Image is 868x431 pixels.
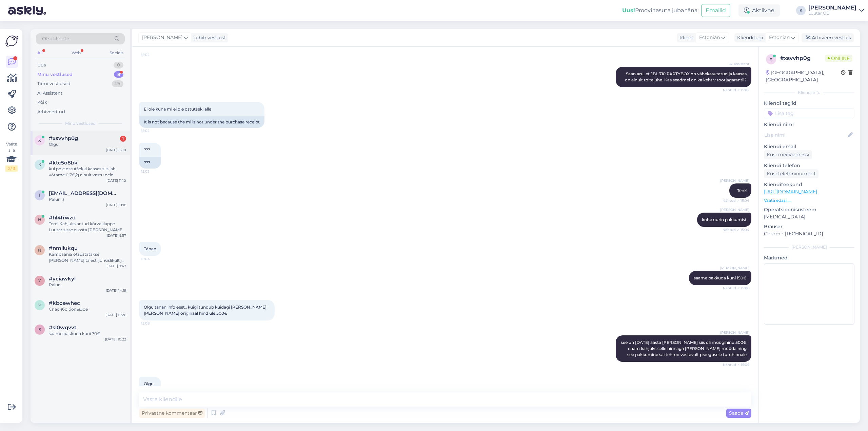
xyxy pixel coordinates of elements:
[106,288,126,293] div: [DATE] 14:19
[38,278,41,283] span: y
[677,34,693,41] div: Klient
[38,138,41,143] span: x
[141,256,166,261] span: 15:04
[105,337,126,342] div: [DATE] 10:22
[49,135,78,141] span: #xsvvhp0g
[36,48,44,57] div: All
[142,34,182,41] span: [PERSON_NAME]
[141,52,166,57] span: 15:02
[699,34,720,41] span: Estonian
[105,312,126,317] div: [DATE] 12:26
[139,116,264,128] div: It is not because the ml is not under the purchase receipt
[141,169,166,174] span: 15:03
[114,71,123,78] div: 8
[764,121,854,128] p: Kliendi nimi
[144,246,156,251] span: Tänan
[802,33,854,42] div: Arhiveeri vestlus
[720,178,749,183] span: [PERSON_NAME]
[49,190,119,196] span: Iriina570@gmail.com
[38,162,41,167] span: k
[622,7,635,14] b: Uus!
[141,321,166,326] span: 15:08
[106,202,126,208] div: [DATE] 10:18
[764,244,854,250] div: [PERSON_NAME]
[796,6,806,15] div: K
[764,108,854,118] input: Lisa tag
[37,71,73,78] div: Minu vestlused
[780,54,825,62] div: # xsvvhp0g
[37,62,46,68] div: Uus
[49,196,126,202] div: Palun :)
[144,381,154,386] span: Olgu
[622,6,698,15] div: Proovi tasuta juba täna:
[107,233,126,238] div: [DATE] 9:57
[106,148,126,153] div: [DATE] 15:10
[694,275,747,280] span: saame pakkuda kuni 150€
[49,166,126,178] div: kui pole ostutšekki kaasas siis jah võtame 0,7€/g ainult vastu neid
[38,302,41,308] span: k
[764,230,854,237] p: Chrome [TECHNICAL_ID]
[764,100,854,107] p: Kliendi tag'id
[49,245,78,251] span: #nmliukqu
[720,330,749,335] span: [PERSON_NAME]
[37,99,47,106] div: Kõik
[49,160,78,166] span: #ktc5o8bk
[764,213,854,220] p: [MEDICAL_DATA]
[144,305,268,316] span: Olgu tänan info eest.. kuigi tundub kuidagi [PERSON_NAME] [PERSON_NAME] originaal hind üle 500€
[106,178,126,183] div: [DATE] 11:10
[108,48,125,57] div: Socials
[5,35,18,47] img: Askly Logo
[764,189,817,195] a: [URL][DOMAIN_NAME]
[723,227,749,232] span: Nähtud ✓ 15:04
[764,181,854,188] p: Klienditeekond
[37,90,62,97] div: AI Assistent
[38,217,41,222] span: h
[120,136,126,142] div: 1
[764,169,818,178] div: Küsi telefoninumbrit
[720,266,749,271] span: [PERSON_NAME]
[764,150,812,159] div: Küsi meiliaadressi
[144,147,150,152] span: ???
[49,276,76,282] span: #yciawkyl
[5,165,18,172] div: 2 / 3
[766,69,841,83] div: [GEOGRAPHIC_DATA], [GEOGRAPHIC_DATA]
[808,11,856,16] div: Luutar OÜ
[764,223,854,230] p: Brauser
[723,87,749,93] span: Nähtud ✓ 15:02
[49,221,126,233] div: Tere! Kahjuks antud kõrvaklappe Luutar sisse ei osta [PERSON_NAME] [PERSON_NAME]
[621,340,748,357] span: see on [DATE] aasta [PERSON_NAME] siis oli müügihind 500€ enam kahjuks selle hinnaga [PERSON_NAME...
[625,71,748,82] span: Saan aru, et JBL 710 PARTYBOX on vähekasutatud ja kaasas on ainult toitejuhe. Kas seadmel on ka k...
[106,263,126,269] div: [DATE] 9:47
[764,90,854,96] div: Kliendi info
[114,62,123,68] div: 0
[49,300,80,306] span: #kboewhec
[808,5,856,11] div: [PERSON_NAME]
[39,327,41,332] span: s
[738,4,780,17] div: Aktiivne
[49,215,76,221] span: #hl4frwzd
[112,80,123,87] div: 25
[764,197,854,203] p: Vaata edasi ...
[723,362,749,367] span: Nähtud ✓ 15:09
[42,35,69,42] span: Otsi kliente
[734,34,763,41] div: Klienditugi
[764,143,854,150] p: Kliendi email
[764,254,854,261] p: Märkmed
[808,5,864,16] a: [PERSON_NAME]Luutar OÜ
[723,198,749,203] span: Nähtud ✓ 15:04
[192,34,226,41] div: juhib vestlust
[37,109,65,115] div: Arhiveeritud
[769,34,790,41] span: Estonian
[49,141,126,148] div: Olgu
[139,157,161,169] div: ???
[49,282,126,288] div: Palun
[702,217,747,222] span: kohe uurin pakkumist
[701,4,730,17] button: Emailid
[38,248,41,253] span: n
[723,286,749,291] span: Nähtud ✓ 15:08
[825,55,852,62] span: Online
[65,120,96,126] span: Minu vestlused
[49,251,126,263] div: Kampaania otsustatakse [PERSON_NAME] täiesti juhuslikult ja kuupäeva ei planeerita. See otsus, et...
[764,206,854,213] p: Operatsioonisüsteem
[39,193,40,198] span: I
